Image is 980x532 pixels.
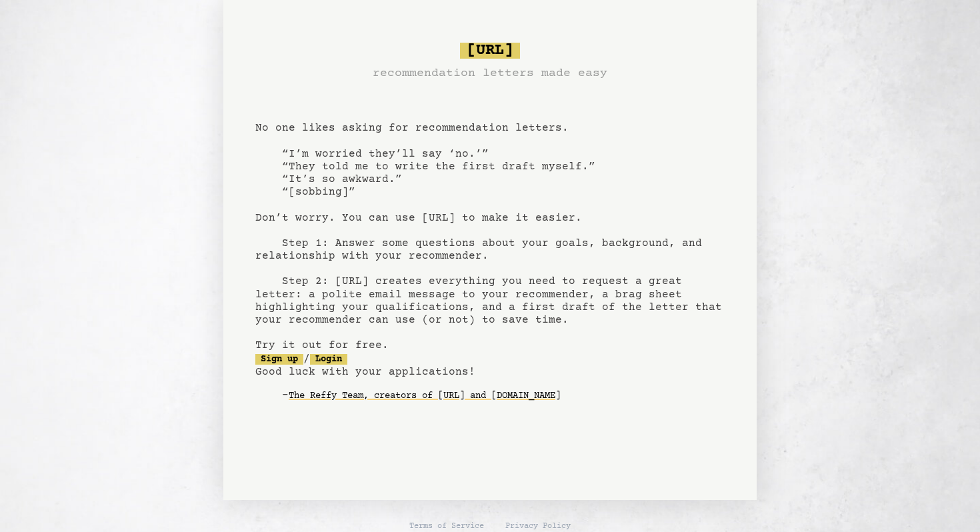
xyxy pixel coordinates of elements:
div: - [282,389,725,403]
a: Sign up [255,354,303,365]
pre: No one likes asking for recommendation letters. “I’m worried they’ll say ‘no.’” “They told me to ... [255,37,725,428]
span: [URL] [460,43,520,59]
a: Login [310,354,347,365]
h3: recommendation letters made easy [373,64,607,83]
a: Terms of Service [409,521,484,532]
a: Privacy Policy [505,521,571,532]
a: The Reffy Team, creators of [URL] and [DOMAIN_NAME] [289,385,561,407]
